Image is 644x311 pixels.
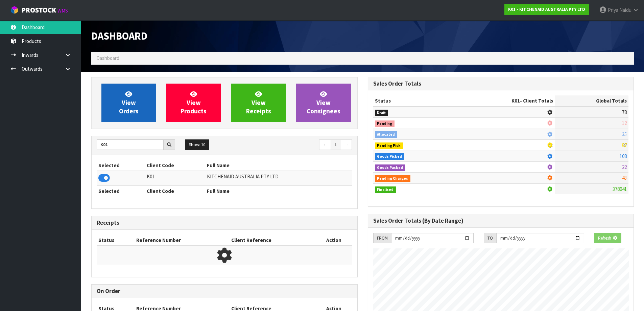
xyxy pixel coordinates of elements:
div: FROM [373,233,391,244]
input: Search clients [97,139,164,150]
span: View Receipts [246,90,271,115]
span: Allocated [375,131,398,138]
td: KITCHENAID AUSTRALIA PTY LTD [205,171,352,185]
a: ViewOrders [101,84,156,122]
span: 378041 [613,186,627,192]
span: 22 [622,164,627,170]
td: K01 [145,171,205,185]
span: Goods Picked [375,153,405,160]
span: Finalised [375,186,396,193]
th: Selected [97,185,145,196]
th: Full Name [205,160,352,171]
div: TO [484,233,496,244]
span: K01 [511,97,520,104]
span: Dashboard [91,29,147,42]
span: 78 [622,109,627,115]
th: Client Reference [230,235,315,246]
th: Status [373,95,458,106]
th: Reference Number [135,235,229,246]
a: → [340,139,352,150]
a: 1 [331,139,340,150]
span: View Orders [119,90,139,115]
span: 35 [622,131,627,137]
h3: Sales Order Totals (By Date Range) [373,218,629,224]
th: Client Code [145,185,205,196]
span: ProStock [22,6,56,15]
span: Pending [375,120,395,127]
h3: Receipts [97,220,352,226]
th: Status [97,235,135,246]
th: Selected [97,160,145,171]
th: - Client Totals [457,95,555,106]
button: Show: 10 [185,139,209,150]
small: WMS [57,7,68,14]
span: Draft [375,110,388,116]
span: 108 [620,153,627,159]
th: Client Code [145,160,205,171]
img: cube-alt.png [10,6,19,14]
span: Pending Pick [375,142,403,149]
a: ViewReceipts [231,84,286,122]
h3: Sales Order Totals [373,81,629,87]
strong: K01 - KITCHENAID AUSTRALIA PTY LTD [508,6,585,12]
nav: Page navigation [230,139,352,151]
th: Action [315,235,352,246]
a: ← [319,139,331,150]
button: Refresh [594,233,621,244]
span: Dashboard [96,55,119,61]
span: 87 [622,142,627,148]
span: Goods Packed [375,164,406,171]
h3: On Order [97,288,352,294]
span: Naidu [619,7,631,13]
span: 43 [622,175,627,181]
span: 12 [622,120,627,126]
span: View Products [181,90,207,115]
a: ViewConsignees [296,84,351,122]
th: Global Totals [555,95,628,106]
span: Pending Charges [375,175,411,182]
span: View Consignees [307,90,340,115]
th: Full Name [205,185,352,196]
span: Priya [608,7,618,13]
a: K01 - KITCHENAID AUSTRALIA PTY LTD [504,4,589,15]
a: ViewProducts [166,84,221,122]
